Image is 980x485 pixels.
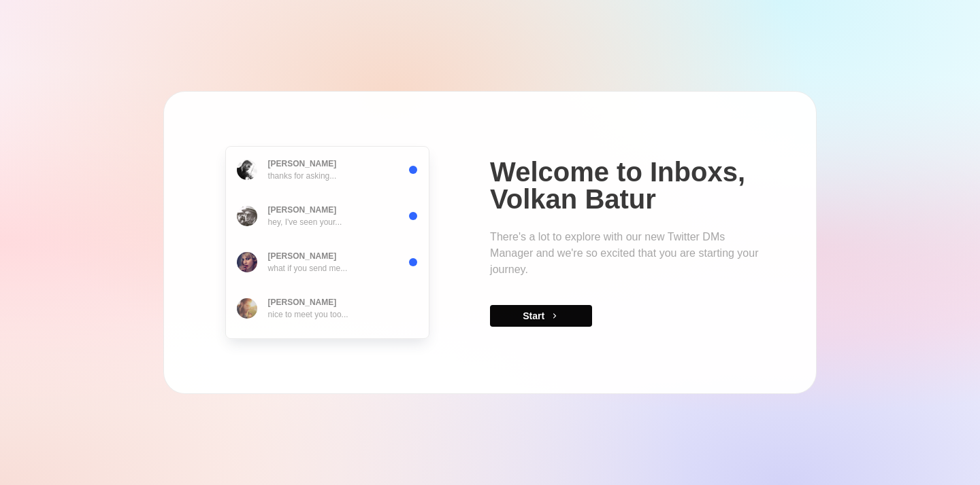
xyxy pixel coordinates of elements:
[268,308,348,321] p: nice to meet you too...
[237,252,257,272] img: 300
[268,204,337,216] p: [PERSON_NAME]
[490,305,592,327] button: Start
[490,158,762,213] p: Welcome to Inboxs, Volkan Batur
[237,298,257,319] img: 300
[268,158,337,170] p: [PERSON_NAME]
[237,160,257,180] img: 300
[268,170,337,182] p: thanks for asking...
[268,262,348,274] p: what if you send me...
[490,229,762,278] p: There's a lot to explore with our new Twitter DMs Manager and we're so excited that you are start...
[268,216,342,228] p: hey, I've seen your...
[268,296,337,308] p: [PERSON_NAME]
[237,206,257,226] img: 300
[268,250,337,262] p: [PERSON_NAME]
